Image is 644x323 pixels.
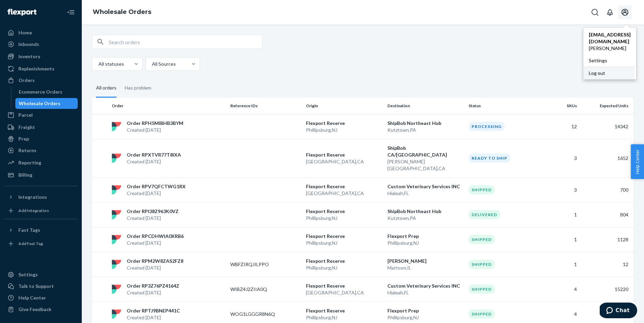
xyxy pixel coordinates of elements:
div: Billing [18,172,32,178]
button: Close Navigation [64,5,78,19]
p: Created [DATE] [127,289,179,296]
p: Created [DATE] [127,240,184,246]
a: Replenishments [4,63,78,74]
iframe: Opens a widget where you can chat to one of our agents [600,303,637,320]
span: [EMAIL_ADDRESS][DOMAIN_NAME] [589,31,631,45]
p: Mattoon , IL [387,264,463,271]
p: Flexport Reserve [306,258,382,264]
div: Add Integration [18,208,49,213]
img: flexport logo [112,260,121,269]
img: flexport logo [112,154,121,163]
td: 1 [542,227,580,252]
p: [PERSON_NAME][GEOGRAPHIC_DATA] , CA [387,158,463,172]
p: Order RPH5MIBHB3BYM [127,120,183,127]
div: Orders [18,77,35,84]
div: All orders [96,79,117,98]
p: Phillipsburg , NJ [306,215,382,222]
div: Log out [583,67,634,79]
th: Origin [303,98,385,114]
td: 1652 [580,139,634,177]
p: ShipBob Northeast Hub [387,120,463,127]
p: Created [DATE] [127,215,179,222]
img: flexport logo [112,185,121,195]
th: Order [109,98,228,114]
div: Give Feedback [18,306,51,313]
td: 3 [542,139,580,177]
div: Help Center [18,294,46,301]
p: [GEOGRAPHIC_DATA] , CA [306,190,382,197]
p: Kutztown , PA [387,127,463,133]
a: Wholesale Orders [15,98,78,109]
p: Phillipsburg , NJ [306,314,382,321]
img: flexport logo [112,210,121,220]
p: Flexport Prep [387,233,463,240]
input: Search orders [109,35,262,49]
button: Talk to Support [4,281,78,292]
img: flexport logo [112,122,121,131]
img: flexport logo [112,309,121,319]
p: Phillipsburg , NJ [306,264,382,271]
p: Flexport Reserve [306,208,382,215]
button: Open Search Box [588,5,602,19]
p: Flexport Reserve [306,183,382,190]
div: Fast Tags [18,227,40,233]
a: Inbounds [4,39,78,50]
a: Prep [4,133,78,144]
p: Created [DATE] [127,127,183,133]
a: Parcel [4,110,78,120]
p: [GEOGRAPHIC_DATA] , CA [306,289,382,296]
th: Expected Units [580,98,634,114]
div: Home [18,29,32,36]
p: Flexport Reserve [306,151,382,158]
p: Custom Veterinary Services INC [387,183,463,190]
td: 804 [580,202,634,227]
p: Created [DATE] [127,190,186,197]
td: 700 [580,177,634,202]
div: Processing [469,122,505,131]
p: Created [DATE] [127,158,181,165]
th: Status [466,98,542,114]
div: Reporting [18,159,41,166]
div: Inbounds [18,41,39,48]
p: Phillipsburg , NJ [387,240,463,246]
div: Inventory [18,53,40,60]
p: [PERSON_NAME] [387,258,463,264]
input: All statuses [98,61,98,67]
p: Order RP3Z76PZ4164Z [127,282,179,289]
a: Freight [4,122,78,133]
a: [EMAIL_ADDRESS][DOMAIN_NAME][PERSON_NAME] [583,29,636,54]
p: Custom Veterinary Services INC [387,282,463,289]
td: 1128 [580,227,634,252]
p: ShipBob Northeast Hub [387,208,463,215]
p: Order RPV7QFCTWG1RX [127,183,186,190]
div: Integrations [18,194,47,200]
p: Created [DATE] [127,264,183,271]
button: Help Center [631,144,644,179]
a: Orders [4,75,78,86]
div: Shipped [469,185,495,194]
div: Replenishments [18,65,55,72]
p: Flexport Prep [387,307,463,314]
p: Phillipsburg , NJ [306,127,382,133]
p: Flexport Reserve [306,120,382,127]
td: 3 [542,177,580,202]
a: Wholesale Orders [93,8,151,16]
p: WBFZIRQJILPPO [230,261,285,268]
p: WIBZ4J2ZIIA0Q [230,286,285,293]
th: SKUs [542,98,580,114]
div: Ecommerce Orders [19,88,62,95]
p: Flexport Reserve [306,282,382,289]
td: 1 [542,252,580,277]
th: Destination [385,98,466,114]
p: Kutztown , PA [387,215,463,222]
p: Hialeah , FL [387,190,463,197]
p: Order RPM2W8ZAS2FZ8 [127,258,183,264]
a: Add Fast Tag [4,238,78,249]
p: Order RPXTVR77T8IXA [127,151,181,158]
a: Inventory [4,51,78,62]
td: 1 [542,202,580,227]
a: Add Integration [4,205,78,216]
p: Flexport Reserve [306,233,382,240]
td: 4 [542,277,580,302]
img: flexport logo [112,235,121,244]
